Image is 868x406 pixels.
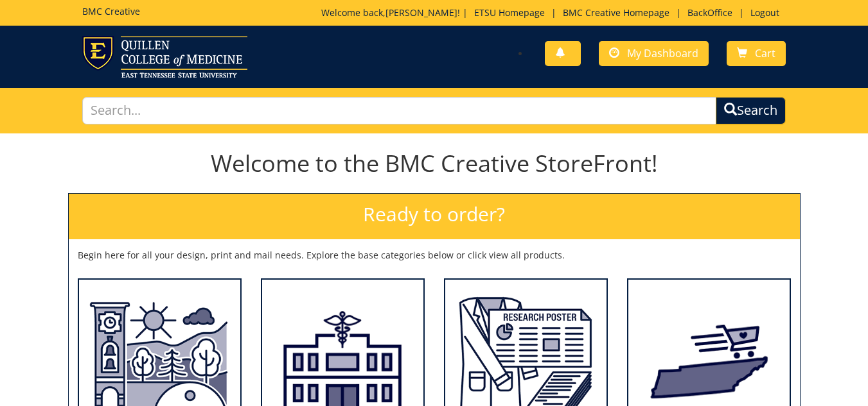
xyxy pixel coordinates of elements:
[321,6,786,19] p: Welcome back, ! | | | |
[727,41,786,66] a: Cart
[82,97,717,124] input: Search...
[385,6,457,19] a: [PERSON_NAME]
[68,151,801,176] h1: Welcome to the BMC Creative StoreFront!
[599,41,709,66] a: My Dashboard
[627,46,698,60] span: My Dashboard
[82,36,247,78] img: ETSU logo
[716,97,786,124] button: Search
[755,46,775,60] span: Cart
[69,194,800,239] h2: Ready to order?
[556,6,676,19] a: BMC Creative Homepage
[681,6,739,19] a: BackOffice
[78,249,791,262] p: Begin here for all your design, print and mail needs. Explore the base categories below or click ...
[82,6,140,16] h5: BMC Creative
[744,6,786,19] a: Logout
[468,6,551,19] a: ETSU Homepage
